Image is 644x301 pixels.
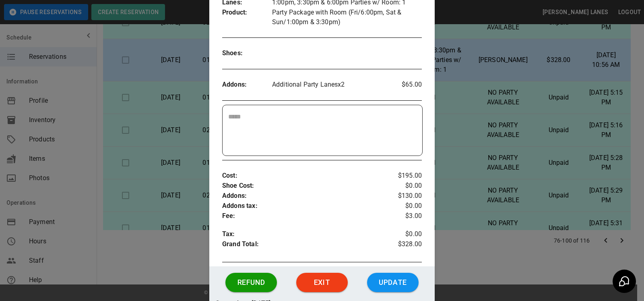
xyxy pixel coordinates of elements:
p: $195.00 [388,171,422,181]
button: Refund [225,273,277,292]
p: $65.00 [388,80,422,89]
p: Tax : [222,229,388,239]
p: Additional Party Lanes x 2 [272,80,388,89]
p: Grand Total : [222,239,388,251]
p: Product : [222,8,272,18]
p: Cost : [222,171,388,181]
p: Party Package with Room (Fri/6:00pm, Sat & Sun/1:00pm & 3:30pm) [272,8,422,27]
p: $0.00 [388,229,422,239]
p: $3.00 [388,211,422,221]
p: $0.00 [388,201,422,211]
p: Shoes : [222,48,272,58]
p: $0.00 [388,181,422,191]
p: Addons : [222,80,272,90]
p: $328.00 [388,239,422,251]
p: Fee : [222,211,388,221]
p: Shoe Cost : [222,181,388,191]
button: Update [367,273,419,292]
p: Addons tax : [222,201,388,211]
p: $130.00 [388,191,422,201]
p: Addons : [222,191,388,201]
button: Exit [296,273,348,292]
